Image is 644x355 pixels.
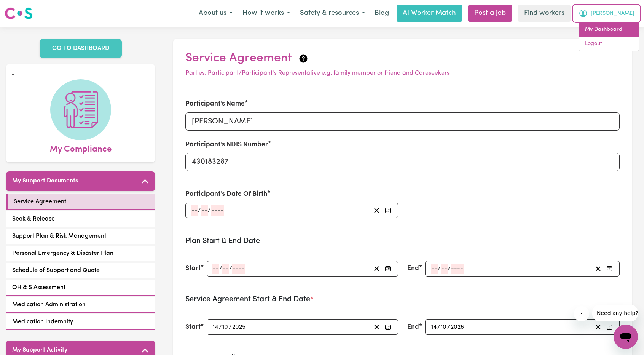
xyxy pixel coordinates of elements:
a: Post a job [468,5,512,22]
input: -- [431,264,438,274]
a: OH & S Assessment [6,280,155,296]
label: Participant's Name [185,99,245,109]
h5: My Support Activity [12,347,67,354]
iframe: Close message [574,306,589,321]
span: OH & S Assessment [12,283,65,292]
span: Service Agreement [14,197,66,206]
input: -- [201,205,208,216]
input: ---- [232,264,245,274]
span: / [229,324,232,331]
span: / [438,265,441,272]
a: Logout [579,37,639,51]
h2: Service Agreement [185,51,620,66]
input: ---- [232,322,246,332]
button: About us [194,5,238,21]
input: -- [191,205,198,216]
h5: My Support Documents [12,177,78,185]
span: My Compliance [50,140,112,156]
input: -- [212,264,219,274]
h3: Service Agreement Start & End Date [185,295,620,304]
span: Support Plan & Risk Management [12,232,106,241]
input: -- [222,264,229,274]
input: -- [440,322,447,332]
label: Participant's Date Of Birth [185,189,267,199]
button: Safety & resources [295,5,370,21]
img: Careseekers logo [5,6,33,20]
a: Service Agreement [6,194,155,210]
span: Need any help? [5,5,46,11]
span: Medication Indemnity [12,317,73,326]
a: Support Plan & Risk Management [6,229,155,244]
a: Medication Indemnity [6,314,155,330]
a: Blog [370,5,394,22]
iframe: Message from company [592,305,638,321]
input: -- [431,322,437,332]
span: / [437,324,440,331]
p: Parties: Participant/Participant's Representative e.g. family member or friend and Careseekers [185,69,620,78]
span: Schedule of Support and Quote [12,266,100,275]
label: Start [185,264,201,273]
span: / [219,265,222,272]
span: [PERSON_NAME] [591,10,634,18]
button: My Support Documents [6,171,155,191]
a: Seek & Release [6,211,155,227]
a: Schedule of Support and Quote [6,263,155,278]
a: Find workers [518,5,571,22]
h3: Plan Start & End Date [185,237,620,246]
a: AI Worker Match [397,5,462,22]
button: My Account [574,5,639,21]
a: My Dashboard [579,22,639,37]
span: Medication Administration [12,300,86,309]
label: Participant's NDIS Number [185,140,268,150]
span: / [448,265,451,272]
a: Careseekers logo [5,5,33,22]
span: Seek & Release [12,214,55,224]
span: / [219,324,222,331]
input: ---- [451,264,464,274]
input: -- [222,322,229,332]
a: GO TO DASHBOARD [40,39,122,58]
span: / [208,207,211,214]
input: -- [212,322,219,332]
span: Personal Emergency & Disaster Plan [12,249,113,258]
span: / [229,265,232,272]
input: ---- [211,205,224,216]
span: / [447,324,450,331]
label: Start [185,322,201,332]
a: Personal Emergency & Disaster Plan [6,246,155,261]
input: ---- [450,322,465,332]
label: End [407,264,419,273]
span: / [198,207,201,214]
a: Medication Administration [6,297,155,313]
iframe: Button to launch messaging window [614,325,638,349]
a: My Compliance [12,79,149,156]
div: My Account [579,22,639,51]
label: End [407,322,419,332]
input: -- [441,264,448,274]
button: How it works [238,5,295,21]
